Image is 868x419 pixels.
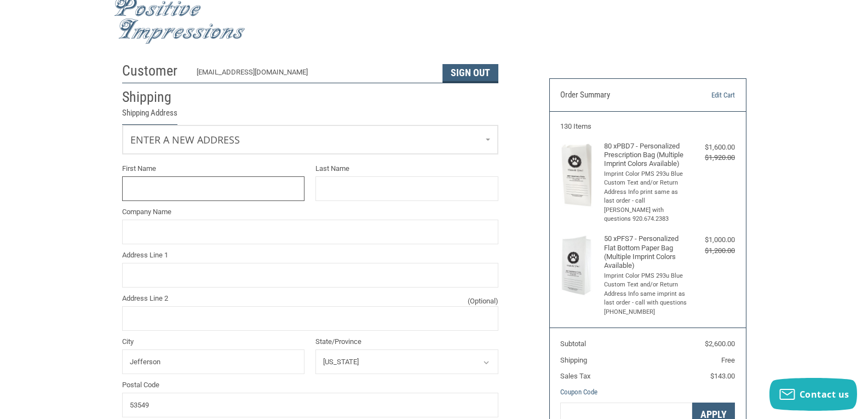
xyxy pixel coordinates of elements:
[122,380,498,391] label: Postal Code
[122,250,498,261] label: Address Line 1
[721,356,735,364] span: Free
[315,336,498,347] label: State/Province
[705,340,735,348] span: $2,600.00
[122,107,177,125] legend: Shipping Address
[691,142,735,153] div: $1,600.00
[604,234,689,270] h4: 50 x PFS7 - Personalized Flat Bottom Paper Bag (Multiple Imprint Colors Available)
[604,142,689,169] h4: 80 x PBD7 - Personalized Prescription Bag (Multiple Imprint Colors Available)
[604,170,689,179] li: Imprint Color PMS 293u Blue
[122,293,498,304] label: Address Line 2
[560,388,597,396] a: Coupon Code
[122,88,186,106] h2: Shipping
[560,372,590,380] span: Sales Tax
[122,62,186,80] h2: Customer
[604,280,689,317] li: Custom Text and/or Return Address Info same imprint as last order - call with questions [PHONE_NU...
[123,125,498,154] a: Enter or select a different address
[800,388,849,400] span: Contact us
[468,296,498,307] small: (Optional)
[122,336,305,347] label: City
[691,245,735,256] div: $1,200.00
[691,152,735,163] div: $1,920.00
[122,206,498,217] label: Company Name
[560,122,735,131] h3: 130 Items
[560,90,679,101] h3: Order Summary
[691,234,735,245] div: $1,000.00
[604,179,689,224] li: Custom Text and/or Return Address Info print same as last order - call [PERSON_NAME] with questio...
[560,356,587,364] span: Shipping
[710,372,735,380] span: $143.00
[442,64,498,83] button: Sign Out
[679,90,735,101] a: Edit Cart
[122,163,305,174] label: First Name
[130,133,240,146] span: Enter a new address
[604,272,689,281] li: Imprint Color PMS 293u Blue
[197,67,432,83] div: [EMAIL_ADDRESS][DOMAIN_NAME]
[560,340,586,348] span: Subtotal
[769,378,857,411] button: Contact us
[315,163,498,174] label: Last Name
